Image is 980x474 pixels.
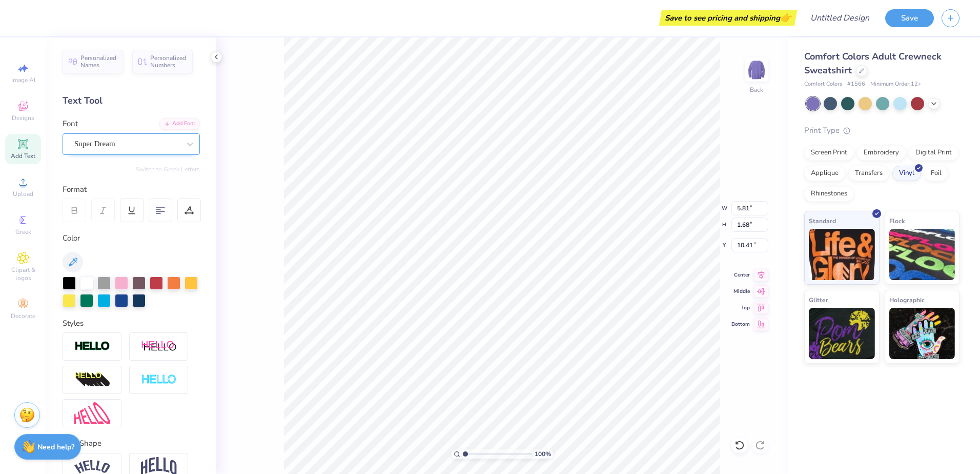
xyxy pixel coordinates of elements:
[802,8,877,28] input: Untitled Design
[909,145,958,161] div: Digital Print
[889,229,955,280] img: Flock
[847,80,865,89] span: # 1566
[63,438,200,449] div: Text Shape
[731,271,750,279] span: Center
[870,80,922,89] span: Minimum Order: 12 +
[809,229,875,280] img: Standard
[889,215,905,226] span: Flock
[809,308,875,359] img: Glitter
[809,294,828,305] span: Glitter
[74,372,110,388] img: 3d Illusion
[731,321,750,328] span: Bottom
[857,145,906,161] div: Embroidery
[13,190,33,198] span: Upload
[662,10,794,26] div: Save to see pricing and shipping
[5,266,41,282] span: Clipart & logos
[889,294,925,305] span: Holographic
[74,402,110,424] img: Free Distort
[924,166,948,181] div: Foil
[150,54,187,69] span: Personalized Numbers
[804,50,942,76] span: Comfort Colors Adult Crewneck Sweatshirt
[12,114,34,122] span: Designs
[74,341,110,352] img: Stroke
[804,186,854,202] div: Rhinestones
[80,54,117,69] span: Personalized Names
[63,232,200,244] div: Color
[804,125,959,136] div: Print Type
[746,60,767,80] img: Back
[11,152,35,160] span: Add Text
[804,80,842,89] span: Comfort Colors
[731,304,750,311] span: Top
[74,460,110,474] img: Arc
[892,166,921,181] div: Vinyl
[159,118,200,130] div: Add Font
[535,449,551,459] span: 100 %
[11,312,35,320] span: Decorate
[63,118,78,130] label: Font
[889,308,955,359] img: Holographic
[11,76,35,84] span: Image AI
[136,165,200,173] button: Switch to Greek Letters
[37,442,74,452] strong: Need help?
[809,215,836,226] span: Standard
[141,374,177,386] img: Negative Space
[141,340,177,353] img: Shadow
[885,9,934,27] button: Save
[63,94,200,108] div: Text Tool
[15,228,31,236] span: Greek
[804,145,854,161] div: Screen Print
[750,85,763,94] div: Back
[63,318,200,329] div: Styles
[804,166,845,181] div: Applique
[731,288,750,295] span: Middle
[63,184,201,195] div: Format
[780,11,791,24] span: 👉
[848,166,889,181] div: Transfers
